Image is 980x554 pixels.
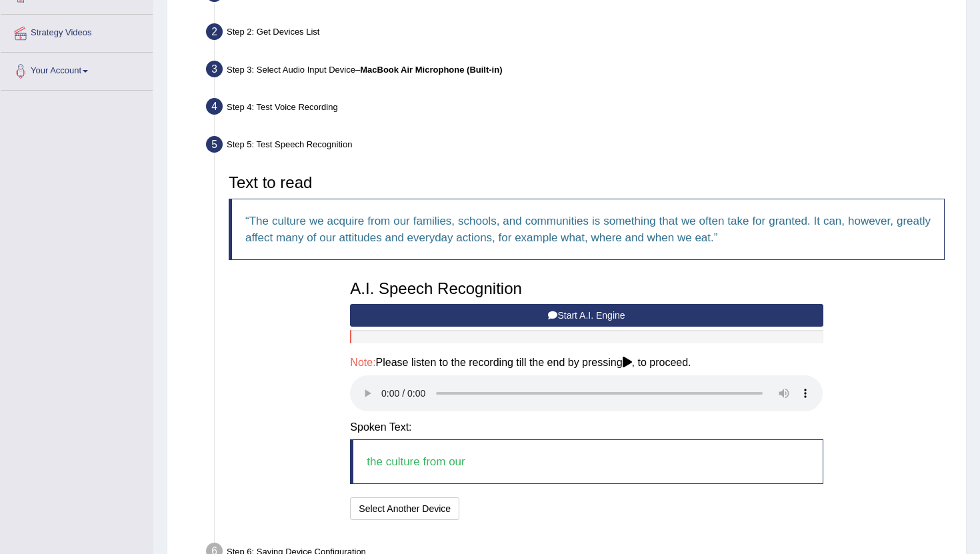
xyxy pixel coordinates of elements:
[229,174,945,191] h3: Text to read
[350,421,823,433] h4: Spoken Text:
[200,132,960,161] div: Step 5: Test Speech Recognition
[350,497,459,520] button: Select Another Device
[350,357,375,368] span: Note:
[350,439,823,484] blockquote: the culture from our
[1,15,153,48] a: Strategy Videos
[355,65,503,75] span: –
[350,280,823,297] h3: A.I. Speech Recognition
[245,215,931,244] q: The culture we acquire from our families, schools, and communities is something that we often tak...
[350,304,823,327] button: Start A.I. Engine
[1,53,153,86] a: Your Account
[200,57,960,86] div: Step 3: Select Audio Input Device
[200,19,960,49] div: Step 2: Get Devices List
[360,65,502,75] b: MacBook Air Microphone (Built-in)
[350,357,823,369] h4: Please listen to the recording till the end by pressing , to proceed.
[200,94,960,123] div: Step 4: Test Voice Recording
